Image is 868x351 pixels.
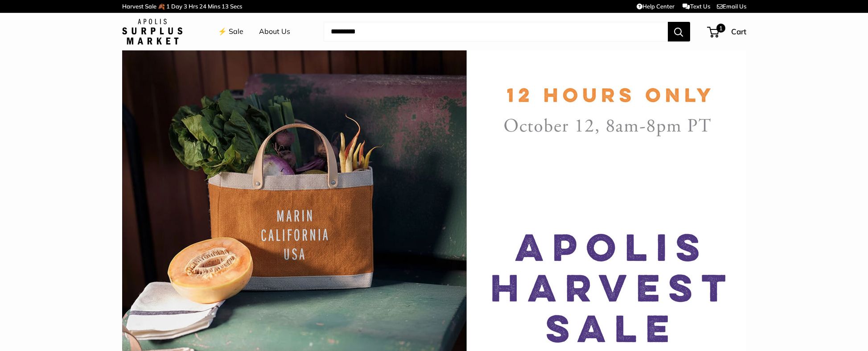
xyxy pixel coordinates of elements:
span: 1 [166,3,170,10]
input: Search... [324,22,668,41]
span: 13 [222,3,229,10]
a: ⚡️ Sale [218,25,243,38]
span: Hrs [189,3,198,10]
span: Secs [230,3,242,10]
a: About Us [259,25,290,38]
span: 3 [184,3,187,10]
a: Text Us [683,3,710,10]
span: Cart [731,27,746,36]
a: Email Us [717,3,746,10]
span: Mins [208,3,220,10]
span: Day [171,3,182,10]
a: 1 Cart [708,25,746,39]
img: Apolis: Surplus Market [122,19,182,45]
a: Help Center [637,3,675,10]
button: Search [668,22,690,41]
span: 1 [716,24,725,33]
span: 24 [199,3,206,10]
